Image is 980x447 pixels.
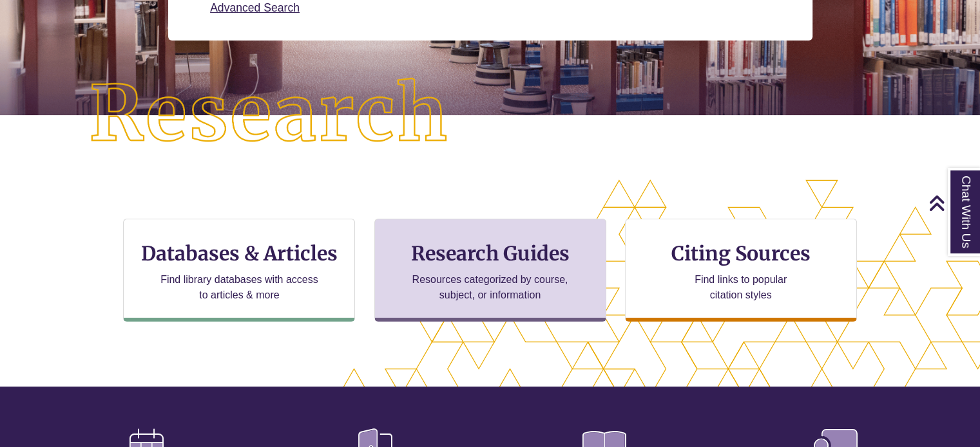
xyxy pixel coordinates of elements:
a: Back to Top [928,194,977,212]
a: Advanced Search [210,1,300,14]
a: Citing Sources Find links to popular citation styles [625,219,857,322]
h3: Research Guides [385,241,595,266]
h3: Citing Sources [662,241,820,266]
p: Find library databases with access to articles & more [155,272,323,303]
p: Find links to popular citation styles [678,272,803,303]
img: Research [49,38,490,191]
p: Resources categorized by course, subject, or information [406,272,574,303]
a: Research Guides Resources categorized by course, subject, or information [374,219,606,322]
a: Databases & Articles Find library databases with access to articles & more [123,219,355,322]
h3: Databases & Articles [134,241,344,266]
